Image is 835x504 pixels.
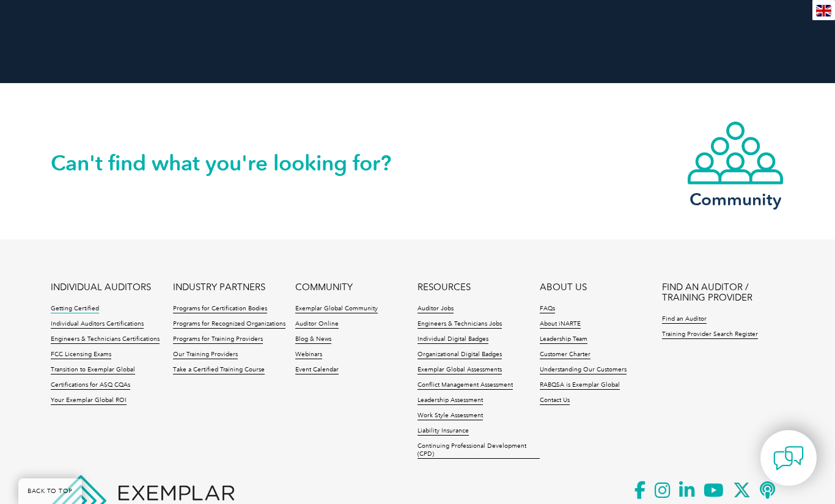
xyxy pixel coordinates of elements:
[173,320,285,329] a: Programs for Recognized Organizations
[816,5,831,16] img: en
[173,366,265,374] a: Take a Certified Training Course
[51,396,127,405] a: Your Exemplar Global ROI
[417,381,513,390] a: Conflict Management Assessment
[540,396,570,405] a: Contact Us
[686,120,784,208] a: Community
[51,305,99,313] a: Getting Certified
[51,381,130,390] a: Certifications for ASQ CQAs
[540,305,555,313] a: FAQs
[51,351,111,359] a: FCC Licensing Exams
[295,366,339,374] a: Event Calendar
[540,351,590,359] a: Customer Charter
[173,335,263,344] a: Programs for Training Providers
[540,320,581,329] a: About iNARTE
[51,366,135,374] a: Transition to Exemplar Global
[51,320,144,329] a: Individual Auditors Certifications
[686,192,784,207] h3: Community
[173,305,267,313] a: Programs for Certification Bodies
[417,396,483,405] a: Leadership Assessment
[51,282,151,293] a: INDIVIDUAL AUDITORS
[540,366,627,374] a: Understanding Our Customers
[417,442,540,459] a: Continuing Professional Development (CPD)
[662,315,707,324] a: Find an Auditor
[540,381,620,390] a: RABQSA is Exemplar Global
[417,366,502,374] a: Exemplar Global Assessments
[173,351,238,359] a: Our Training Providers
[417,335,488,344] a: Individual Digital Badges
[173,282,265,293] a: INDUSTRY PARTNERS
[417,412,483,420] a: Work Style Assessment
[18,478,82,504] a: BACK TO TOP
[417,282,471,293] a: RESOURCES
[295,305,378,313] a: Exemplar Global Community
[773,443,804,473] img: contact-chat.png
[540,335,587,344] a: Leadership Team
[662,331,758,339] a: Training Provider Search Register
[417,305,454,313] a: Auditor Jobs
[417,320,502,329] a: Engineers & Technicians Jobs
[417,427,469,436] a: Liability Insurance
[51,153,417,173] h2: Can't find what you're looking for?
[417,351,502,359] a: Organizational Digital Badges
[662,282,784,303] a: FIND AN AUDITOR / TRAINING PROVIDER
[295,320,339,329] a: Auditor Online
[51,335,160,344] a: Engineers & Technicians Certifications
[540,282,587,293] a: ABOUT US
[295,335,331,344] a: Blog & News
[295,282,353,293] a: COMMUNITY
[295,351,322,359] a: Webinars
[686,120,784,186] img: icon-community.webp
